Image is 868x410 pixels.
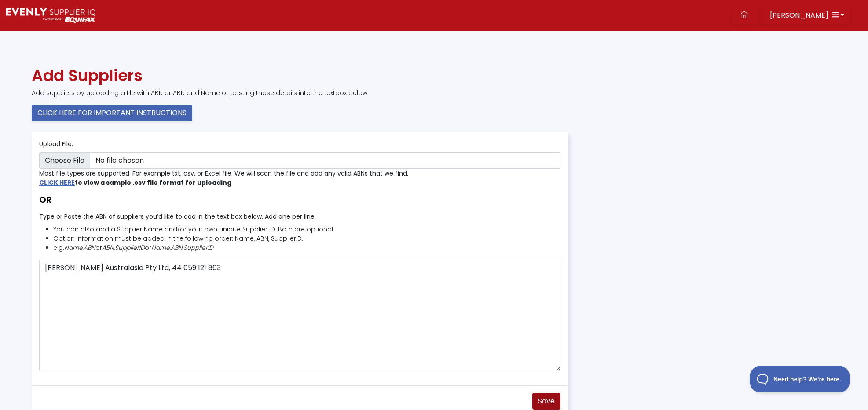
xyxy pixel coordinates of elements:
button: [PERSON_NAME] [761,7,850,24]
button: CLICK HERE FOR IMPORTANT INSTRUCTIONS [32,105,192,121]
span: Save [538,396,555,406]
span: Add Suppliers [32,64,143,87]
strong: to view a sample .csv file format for uploading [39,178,231,187]
i: ABN [84,243,95,252]
iframe: Toggle Customer Support [750,366,850,392]
i: Name [151,243,170,252]
label: Type or Paste the ABN of suppliers you’d like to add in the text box below. Add one per line. [39,212,316,221]
i: ABN [102,243,114,252]
img: Supply Predict [6,8,95,23]
div: Most file types are supported. For example txt, csv, or Excel file. We will scan the file and add... [39,169,560,178]
i: Name [64,243,83,252]
button: Save [532,393,560,410]
li: e.g. , or , or , , [53,243,560,253]
label: Upload File: [39,139,73,149]
i: SupplierID [115,243,145,252]
p: Add suppliers by uploading a file with ABN or ABN and Name or pasting those details into the text... [32,88,700,98]
span: [PERSON_NAME] [770,10,828,20]
h5: OR [39,194,560,205]
i: ABN [171,243,183,252]
li: You can also add a Supplier Name and/or your own unique Supplier ID. Both are optional. [53,225,560,234]
i: SupplierID [183,243,213,252]
a: CLICK HERE [39,178,75,187]
li: Option information must be added in the following order: Name, ABN, SupplierID. [53,234,560,243]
